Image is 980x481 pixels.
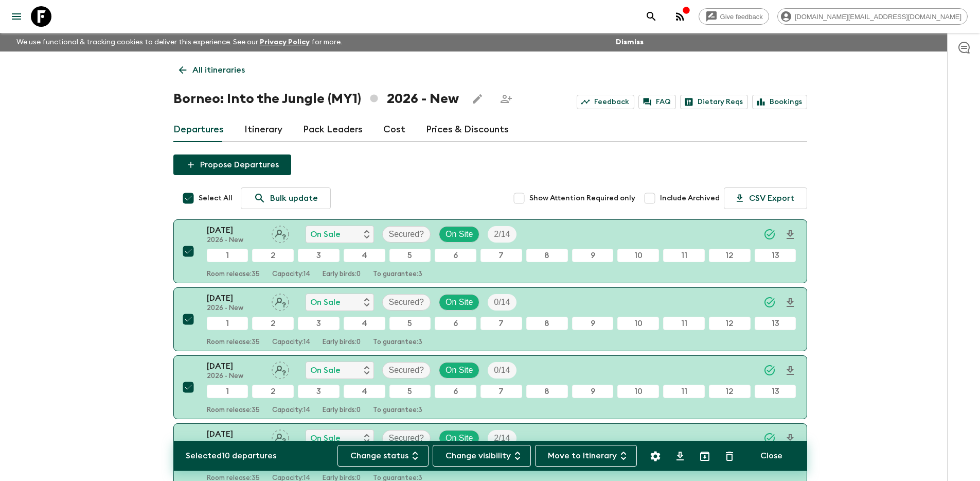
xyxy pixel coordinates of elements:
[488,226,516,243] div: Trip Fill
[763,364,776,376] svg: Synced Successfully
[763,432,776,444] svg: Synced Successfully
[494,228,510,240] p: 2 / 14
[763,296,776,308] svg: Synced Successfully
[480,385,522,398] div: 7
[207,270,260,279] p: Room release: 35
[435,249,476,262] div: 6
[252,385,294,398] div: 2
[207,360,263,372] p: [DATE]
[617,249,659,262] div: 10
[272,433,289,441] span: Assign pack leader
[663,385,705,398] div: 11
[755,249,796,262] div: 13
[389,432,424,444] p: Secured?
[310,432,341,444] p: On Sale
[207,406,260,415] p: Room release: 35
[763,228,776,240] svg: Synced Successfully
[373,406,422,415] p: To guarantee: 3
[272,229,289,237] span: Assign pack leader
[613,35,646,49] button: Dismiss
[323,270,361,279] p: Early birds: 0
[572,317,614,330] div: 9
[699,8,769,25] a: Give feedback
[382,362,431,379] div: Secured?
[310,228,341,240] p: On Sale
[173,60,251,80] a: All itineraries
[446,228,473,240] p: On Site
[382,226,431,243] div: Secured?
[272,338,310,347] p: Capacity: 14
[439,226,479,243] div: On Site
[709,249,751,262] div: 12
[526,317,568,330] div: 8
[373,338,422,347] p: To guarantee: 3
[494,432,510,444] p: 2 / 14
[337,445,429,467] button: Change status
[310,364,341,376] p: On Sale
[382,430,431,446] div: Secured?
[207,385,248,398] div: 1
[207,292,263,304] p: [DATE]
[719,446,740,467] button: Delete
[488,430,516,446] div: Trip Fill
[389,364,424,376] p: Secured?
[435,385,476,398] div: 6
[784,365,796,377] svg: Download Onboarding
[272,270,310,279] p: Capacity: 14
[446,296,473,308] p: On Site
[389,228,424,240] p: Secured?
[435,317,476,330] div: 6
[298,385,340,398] div: 3
[12,33,346,51] p: We use functional & tracking cookies to deliver this experience. See our for more.
[344,317,385,330] div: 4
[272,406,310,415] p: Capacity: 14
[173,219,807,283] button: [DATE]2026 - NewAssign pack leaderOn SaleSecured?On SiteTrip Fill12345678910111213Room release:35...
[323,338,361,347] p: Early birds: 0
[617,317,659,330] div: 10
[207,440,263,449] p: 2026 - New
[709,317,751,330] div: 12
[752,95,807,109] a: Bookings
[446,432,473,444] p: On Site
[303,117,363,142] a: Pack Leaders
[663,317,705,330] div: 11
[207,236,263,245] p: 2026 - New
[192,64,245,76] p: All itineraries
[663,249,705,262] div: 11
[344,249,385,262] div: 4
[645,446,666,467] button: Settings
[310,296,341,308] p: On Sale
[715,13,769,21] span: Give feedback
[748,445,795,467] button: Close
[173,117,224,142] a: Departures
[755,385,796,398] div: 13
[389,317,431,330] div: 5
[244,117,282,142] a: Itinerary
[173,355,807,419] button: [DATE]2026 - NewAssign pack leaderOn SaleSecured?On SiteTrip Fill12345678910111213Room release:35...
[439,430,479,446] div: On Site
[784,229,796,241] svg: Download Onboarding
[529,193,635,203] span: Show Attention Required only
[173,154,291,175] button: Propose Departures
[572,249,614,262] div: 9
[207,428,263,440] p: [DATE]
[572,385,614,398] div: 9
[670,446,690,467] button: Download CSV
[526,385,568,398] div: 8
[433,445,531,467] button: Change visibility
[389,385,431,398] div: 5
[260,39,310,46] a: Privacy Policy
[241,187,331,209] a: Bulk update
[480,249,522,262] div: 7
[660,193,720,203] span: Include Archived
[383,117,405,142] a: Cost
[207,224,263,236] p: [DATE]
[617,385,659,398] div: 10
[641,6,662,27] button: search adventures
[467,89,488,109] button: Edit this itinerary
[777,8,968,25] div: [DOMAIN_NAME][EMAIL_ADDRESS][DOMAIN_NAME]
[344,385,385,398] div: 4
[789,13,967,21] span: [DOMAIN_NAME][EMAIL_ADDRESS][DOMAIN_NAME]
[6,6,27,27] button: menu
[270,192,318,204] p: Bulk update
